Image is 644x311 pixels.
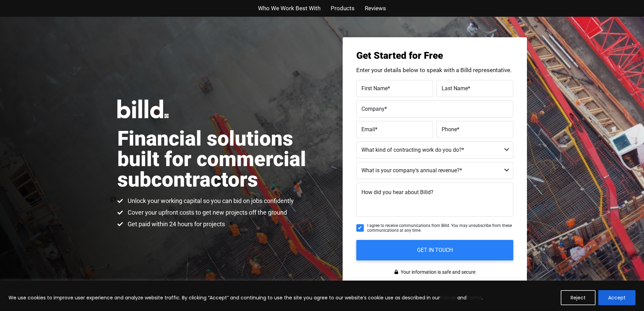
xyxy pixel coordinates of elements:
[126,220,225,228] span: Get paid within 24 hours for projects
[399,267,475,277] span: Your information is safe and secure
[442,126,457,132] span: Phone
[365,3,386,13] a: Reviews
[442,85,468,91] span: Last Name
[126,197,294,205] span: Unlock your working capital so you can bid on jobs confidently
[361,85,388,91] span: First Name
[561,290,596,305] button: Reject
[356,67,513,73] p: Enter your details below to speak with a Billd representative.
[598,290,635,305] button: Accept
[117,129,322,190] h1: Financial solutions built for commercial subcontractors
[361,189,433,195] span: How did you hear about Billd?
[361,126,375,132] span: Email
[258,3,320,13] a: Who We Work Best With
[356,240,513,260] input: GET IN TOUCH
[126,208,287,217] span: Cover your upfront costs to get new projects off the ground
[467,294,482,301] a: Terms
[331,3,355,13] a: Products
[9,294,483,302] p: We use cookies to improve user experience and analyze website traffic. By clicking “Accept” and c...
[440,294,457,301] a: Policies
[367,223,513,233] span: I agree to receive communications from Billd. You may unsubscribe from these communications at an...
[361,105,385,112] span: Company
[356,51,513,60] h3: Get Started for Free
[356,224,364,232] input: I agree to receive communications from Billd. You may unsubscribe from these communications at an...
